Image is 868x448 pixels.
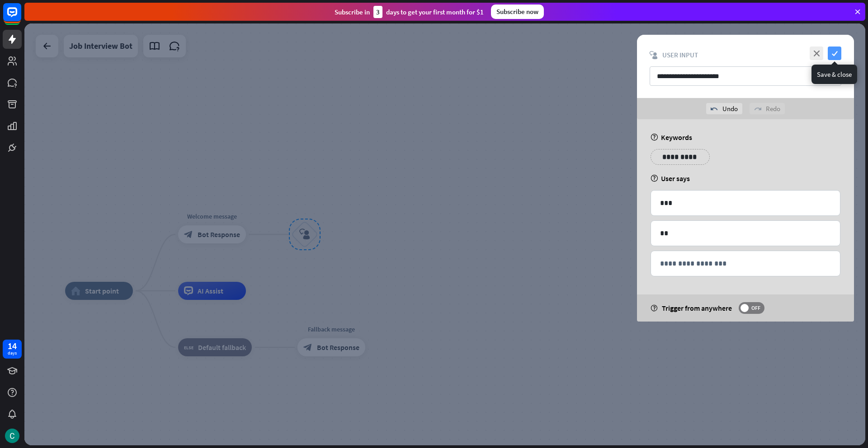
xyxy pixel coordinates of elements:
[650,51,658,59] i: block_user_input
[373,6,382,18] div: 3
[3,340,22,359] a: 14 days
[749,304,763,312] span: OFF
[651,174,840,183] div: User says
[810,47,823,60] i: close
[711,105,718,112] i: undo
[706,103,742,114] div: Undo
[754,105,761,112] i: redo
[750,103,785,114] div: Redo
[335,6,484,18] div: Subscribe in days to get your first month for $1
[651,175,658,182] i: help
[8,350,17,356] div: days
[8,342,17,350] div: 14
[651,305,657,312] i: help
[7,4,34,31] button: Open LiveChat chat widget
[828,47,841,60] i: check
[662,51,698,59] span: User Input
[662,303,732,313] span: Trigger from anywhere
[651,133,840,142] div: Keywords
[491,5,544,19] div: Subscribe now
[651,134,658,141] i: help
